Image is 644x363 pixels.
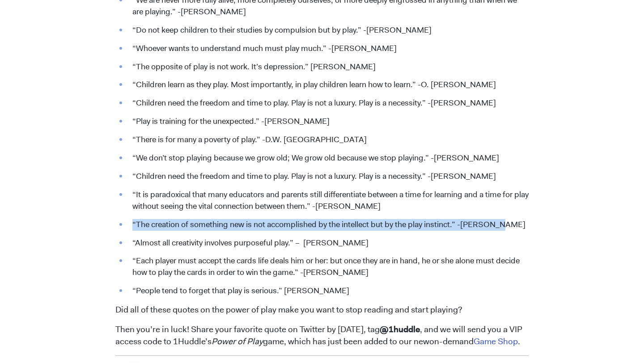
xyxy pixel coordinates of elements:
[115,304,529,316] p: Did all of these quotes on the power of play make you want to stop reading and start playing?
[128,97,529,109] li: “Children need the freedom and time to play. Play is not a luxury. Play is a necessity.” -[PERSON...
[128,43,529,55] li: “Whoever wants to understand much must play much.” -[PERSON_NAME]
[128,285,529,297] li: “People tend to forget that play is serious.” [PERSON_NAME]
[128,116,529,127] li: “Play is training for the unexpected.” -[PERSON_NAME]
[434,336,474,347] span: n-demand
[380,324,420,335] span: @1huddle
[128,189,529,212] li: “It is paradoxical that many educators and parents still differentiate between a time for learnin...
[128,61,529,73] li: “The opposite of play is not work. It’s depression.” [PERSON_NAME]
[128,25,529,36] li: “Do not keep children to their studies by compulsion but by play.” -[PERSON_NAME]
[128,219,529,231] li: “The creation of something new is not accomplished by the intellect but by the play instinct.” -[...
[212,336,263,347] em: Power of Play
[115,324,529,348] p: Then you’re in luck! Share your favorite quote on Twitter by [DATE], tag , and we will send you a...
[128,255,529,279] li: “Each player must accept the cards life deals him or her: but once they are in hand, he or she al...
[128,79,529,91] li: “Children learn as they play. Most importantly, in play children learn how to learn.” -O. [PERSON...
[128,152,529,164] li: “We don’t stop playing because we grow old; We grow old because we stop playing.” -[PERSON_NAME]
[128,237,529,249] li: “Almost all creativity involves purposeful play.” – [PERSON_NAME]
[474,336,518,347] a: Game Shop
[128,134,529,146] li: “There is for many a poverty of play.” -D.W. [GEOGRAPHIC_DATA]
[429,336,434,347] span: o
[128,171,529,182] li: “Children need the freedom and time to play. Play is not a luxury. Play is a necessity.” -[PERSON...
